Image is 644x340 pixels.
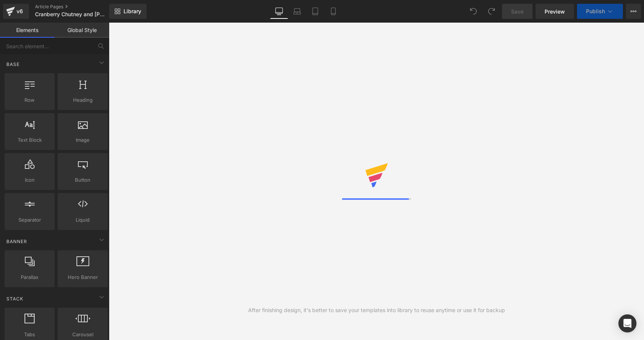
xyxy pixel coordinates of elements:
button: Undo [466,4,481,19]
span: Library [124,8,141,15]
span: Stack [6,295,24,302]
span: Separator [7,216,52,224]
span: Cranberry Chutney and [PERSON_NAME] [35,11,107,17]
span: Parallax [7,273,52,281]
span: Button [60,176,105,184]
a: Global Style [55,23,109,38]
a: Preview [536,4,574,19]
button: Redo [484,4,499,19]
span: Preview [545,8,565,15]
a: Article Pages [35,4,122,10]
button: More [626,4,641,19]
span: Text Block [7,136,52,144]
button: Publish [577,4,623,19]
span: Publish [586,8,605,14]
span: Base [6,61,20,68]
span: Row [7,96,52,104]
span: Image [60,136,105,144]
div: v6 [15,6,24,16]
span: Icon [7,176,52,184]
div: After finishing design, it's better to save your templates into library to reuse anytime or use i... [248,306,505,314]
a: v6 [3,4,29,19]
span: Save [511,8,523,15]
a: Laptop [288,4,306,19]
span: Liquid [60,216,105,224]
a: New Library [109,4,147,19]
span: Heading [60,96,105,104]
a: Desktop [270,4,288,19]
div: Open Intercom Messenger [618,314,636,332]
a: Mobile [324,4,342,19]
span: Tabs [7,331,52,338]
span: Hero Banner [60,273,105,281]
span: Banner [6,238,28,245]
span: Carousel [60,331,105,338]
a: Tablet [306,4,324,19]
